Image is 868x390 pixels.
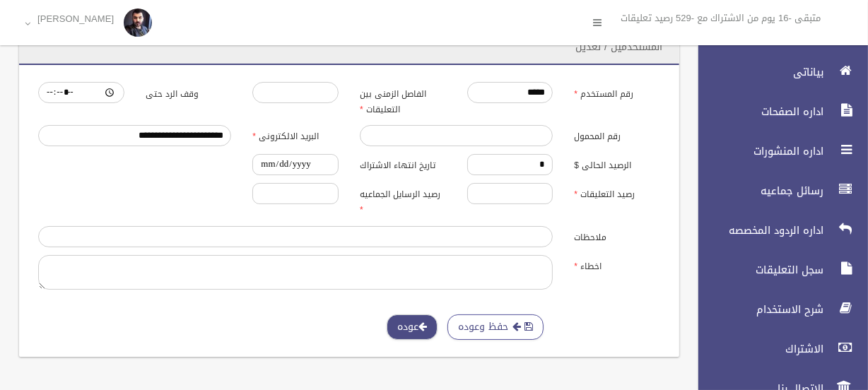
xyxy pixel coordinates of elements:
[686,333,868,365] a: الاشتراك
[686,184,828,198] span: رسائل جماعيه
[447,314,544,341] button: حفظ وعوده
[686,223,828,237] span: اداره الردود المخصصه
[686,294,868,325] a: شرح الاستخدام
[686,175,868,206] a: رسائل جماعيه
[686,254,868,285] a: سجل التعليقات
[563,255,671,275] label: اخطاء
[686,215,868,246] a: اداره الردود المخصصه
[387,314,438,341] a: عوده
[37,13,114,24] p: [PERSON_NAME]
[349,183,457,218] label: رصيد الرسايل الجماعيه
[349,154,457,174] label: تاريخ انتهاء الاشتراك
[686,144,828,158] span: اداره المنشورات
[563,183,671,203] label: رصيد التعليقات
[686,105,828,119] span: اداره الصفحات
[242,125,349,145] label: البريد الالكترونى
[686,65,828,79] span: بياناتى
[686,263,828,277] span: سجل التعليقات
[563,226,671,246] label: ملاحظات
[563,82,671,102] label: رقم المستخدم
[686,342,828,356] span: الاشتراك
[135,82,242,102] label: وقف الرد حتى
[563,154,671,174] label: الرصيد الحالى $
[686,96,868,127] a: اداره الصفحات
[349,82,457,117] label: الفاصل الزمنى بين التعليقات
[686,57,868,88] a: بياناتى
[686,136,868,167] a: اداره المنشورات
[686,302,828,317] span: شرح الاستخدام
[563,125,671,145] label: رقم المحمول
